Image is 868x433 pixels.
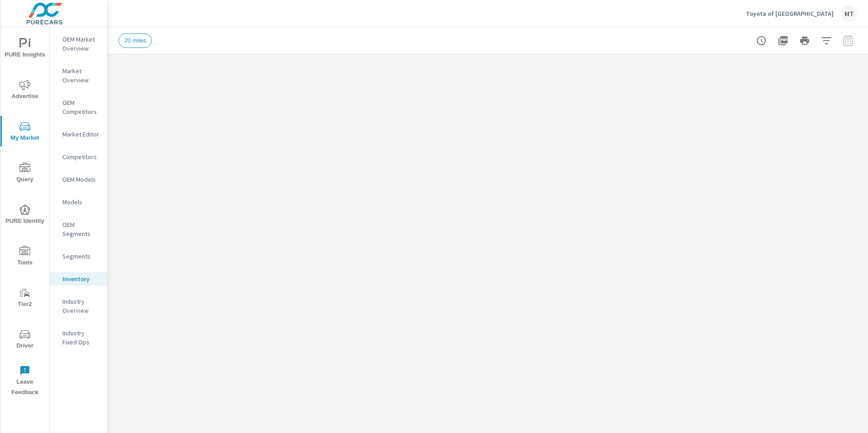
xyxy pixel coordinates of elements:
[62,175,100,184] p: OEM Models
[50,249,107,263] div: Segments
[774,32,792,50] button: "Export Report to PDF"
[62,297,100,315] p: Industry Overview
[50,173,107,186] div: OEM Models
[3,80,47,102] span: Advertise
[50,326,107,349] div: Industry Fixed Ops
[796,32,814,50] button: Print Report
[62,35,100,53] p: OEM Market Overview
[50,218,107,240] div: OEM Segments
[841,5,857,22] div: MT
[119,37,151,44] span: 20 miles
[3,38,47,60] span: PURE Insights
[3,287,47,310] span: Tier2
[3,329,47,351] span: Driver
[62,252,100,261] p: Segments
[50,64,107,87] div: Market Overview
[50,272,107,286] div: Inventory
[50,33,107,55] div: OEM Market Overview
[50,127,107,141] div: Market Editor
[62,130,100,139] p: Market Editor
[3,204,47,226] span: PURE Identity
[746,9,834,18] p: Toyota of [GEOGRAPHIC_DATA]
[3,365,47,398] span: Leave Feedback
[62,66,100,85] p: Market Overview
[62,198,100,207] p: Models
[50,150,107,164] div: Competitors
[50,295,107,317] div: Industry Overview
[62,98,100,116] p: OEM Competitors
[817,32,835,50] button: Apply Filters
[62,220,100,238] p: OEM Segments
[3,121,47,143] span: My Market
[50,195,107,209] div: Models
[0,27,49,401] div: nav menu
[62,329,100,347] p: Industry Fixed Ops
[3,163,47,185] span: Query
[50,96,107,118] div: OEM Competitors
[62,274,100,283] p: Inventory
[62,152,100,161] p: Competitors
[3,246,47,268] span: Tools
